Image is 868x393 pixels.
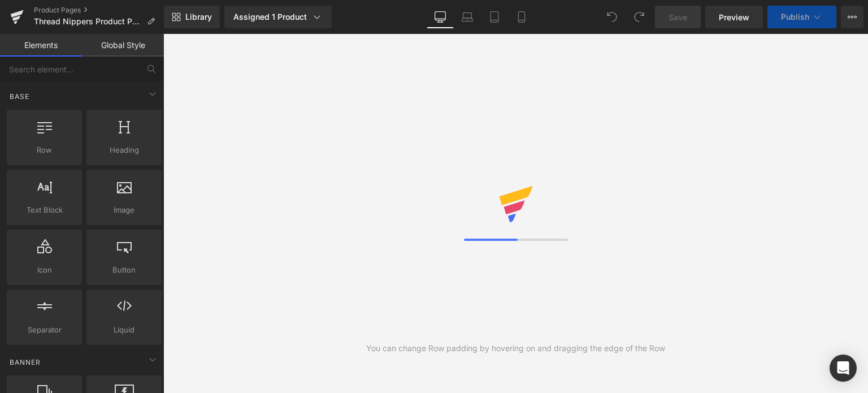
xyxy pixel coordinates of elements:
button: Publish [767,6,836,28]
span: Save [669,11,687,23]
div: Assigned 1 Product [233,11,323,23]
button: More [841,6,863,28]
button: Redo [628,6,650,28]
a: Desktop [427,6,454,28]
div: You can change Row padding by hovering on and dragging the edge of the Row [366,342,665,355]
a: Preview [705,6,763,28]
span: Library [185,12,212,22]
span: Preview [719,11,749,23]
span: Image [90,204,158,216]
span: Icon [10,264,79,276]
span: Banner [8,357,42,368]
span: Separator [10,324,79,336]
a: Product Pages [34,6,164,15]
a: Mobile [508,6,535,28]
span: Publish [781,12,809,21]
div: Open Intercom Messenger [830,355,857,382]
span: Text Block [10,204,79,216]
span: Thread Nippers Product Page Final 1 [34,17,142,26]
span: Row [10,144,79,156]
a: New Library [164,6,220,28]
button: Undo [601,6,623,28]
span: Button [90,264,158,276]
span: Base [8,91,31,102]
span: Heading [90,144,158,156]
a: Global Style [82,34,164,57]
a: Tablet [481,6,508,28]
span: Liquid [90,324,158,336]
a: Laptop [454,6,481,28]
